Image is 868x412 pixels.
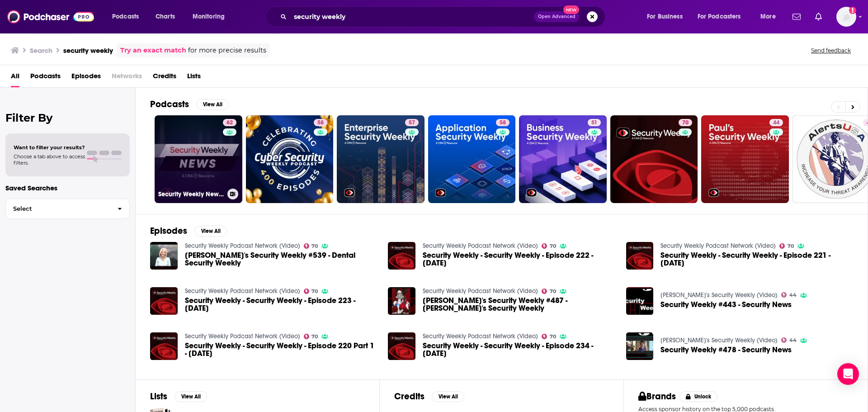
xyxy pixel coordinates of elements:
[641,9,694,24] button: open menu
[6,206,110,212] span: Select
[106,9,151,24] button: open menu
[314,119,327,126] a: 58
[226,118,233,128] span: 62
[5,199,130,219] button: Select
[223,119,236,126] a: 62
[311,244,318,248] span: 70
[304,289,318,294] a: 70
[692,9,754,24] button: open menu
[7,8,94,25] img: Podchaser - Follow, Share and Rate Podcasts
[789,9,804,24] a: Show notifications dropdown
[500,118,506,128] span: 58
[150,99,189,110] h2: Podcasts
[423,242,538,250] a: Security Weekly Podcast Network (Video)
[423,342,615,357] span: Security Weekly - Security Weekly - Episode 234 - [DATE]
[150,225,227,237] a: EpisodesView All
[150,391,207,402] a: ListsView All
[423,297,615,312] span: [PERSON_NAME]'s Security Weekly #487 - [PERSON_NAME]'s Security Weekly
[550,335,556,339] span: 70
[811,9,826,24] a: Show notifications dropdown
[388,242,415,270] img: Security Weekly - Security Weekly - Episode 222 - December 2, 2010
[788,244,794,248] span: 70
[836,7,856,27] img: User Profile
[274,6,614,27] div: Search podcasts, credits, & more...
[290,9,534,24] input: Search podcasts, credits, & more...
[185,342,377,357] a: Security Weekly - Security Weekly - Episode 220 Part 1 - November 18, 2010
[660,251,853,267] span: Security Weekly - Security Weekly - Episode 221 - [DATE]
[534,11,580,22] button: Open AdvancedNew
[760,10,776,23] span: More
[789,338,797,342] span: 44
[660,346,792,354] a: Security Weekly #478 - Security News
[304,243,318,249] a: 70
[496,119,509,126] a: 58
[155,115,242,203] a: 62Security Weekly News (Video)
[432,391,464,402] button: View All
[196,99,229,110] button: View All
[150,332,178,360] a: Security Weekly - Security Weekly - Episode 220 Part 1 - November 18, 2010
[409,118,415,128] span: 57
[304,334,318,339] a: 70
[388,332,415,360] img: Security Weekly - Security Weekly - Episode 234 - March 10th 2011
[185,251,377,267] a: Paul's Security Weekly #539 - Dental Security Weekly
[779,243,794,249] a: 70
[194,226,227,237] button: View All
[71,69,101,87] a: Episodes
[30,46,52,55] h3: Search
[773,118,779,128] span: 44
[679,119,692,126] a: 70
[188,45,266,56] span: for more precise results
[150,99,229,110] a: PodcastsView All
[660,301,792,308] span: Security Weekly #443 - Security News
[14,144,85,151] span: Want to filter your results?
[423,332,538,340] a: Security Weekly Podcast Network (Video)
[388,287,415,315] a: Paul's Security Weekly #487 - Jack's Security Weekly
[538,14,576,19] span: Open Advanced
[11,69,19,87] a: All
[311,289,318,294] span: 70
[5,111,130,124] h2: Filter By
[175,391,207,402] button: View All
[30,69,61,87] span: Podcasts
[610,115,698,203] a: 70
[185,297,377,312] a: Security Weekly - Security Weekly - Episode 223 - December 9, 2010
[5,184,130,192] p: Saved Searches
[769,119,783,126] a: 44
[626,332,654,360] img: Security Weekly #478 - Security News
[626,242,654,270] img: Security Weekly - Security Weekly - Episode 221 - November 23, 2010
[550,244,556,248] span: 70
[112,69,142,87] span: Networks
[185,342,377,357] span: Security Weekly - Security Weekly - Episode 220 Part 1 - [DATE]
[394,391,464,402] a: CreditsView All
[638,391,676,402] h2: Brands
[808,47,854,54] button: Send feedback
[660,336,778,344] a: Paul's Security Weekly (Video)
[588,119,601,126] a: 51
[701,115,789,203] a: 44
[317,118,324,128] span: 58
[120,45,186,56] a: Try an exact match
[185,332,300,340] a: Security Weekly Podcast Network (Video)
[185,297,377,312] span: Security Weekly - Security Weekly - Episode 223 - [DATE]
[836,7,856,27] span: Logged in as RobinBectel
[754,9,787,24] button: open menu
[150,391,167,402] h2: Lists
[423,297,615,312] a: Paul's Security Weekly #487 - Jack's Security Weekly
[187,69,201,87] span: Lists
[150,242,178,270] img: Paul's Security Weekly #539 - Dental Security Weekly
[660,242,776,250] a: Security Weekly Podcast Network (Video)
[394,391,425,402] h2: Credits
[682,118,689,128] span: 70
[519,115,607,203] a: 51
[423,287,538,295] a: Security Weekly Podcast Network (Video)
[193,10,225,23] span: Monitoring
[14,153,85,166] span: Choose a tab above to access filters.
[563,5,580,14] span: New
[112,10,139,23] span: Podcasts
[849,7,856,14] svg: Add a profile image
